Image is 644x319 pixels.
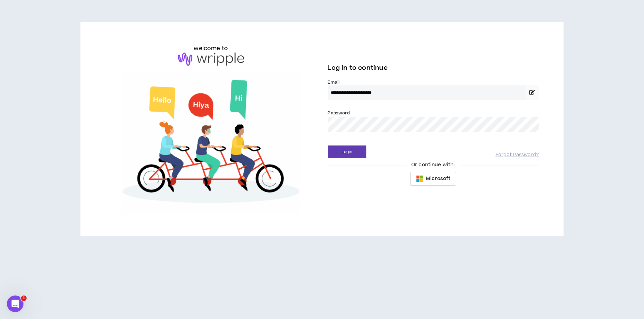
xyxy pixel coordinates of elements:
iframe: Intercom live chat [7,295,23,312]
a: Forgot Password? [496,152,539,158]
label: Email [328,79,539,85]
button: Login [328,146,366,158]
span: 1 [21,295,27,301]
span: Microsoft [426,175,450,182]
h6: welcome to [194,44,228,53]
span: Log in to continue [328,64,388,72]
span: Or continue with: [406,161,460,169]
img: logo-brand.png [178,53,244,66]
label: Password [328,110,350,116]
img: Welcome to Wripple [105,73,316,214]
button: Microsoft [410,172,456,186]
